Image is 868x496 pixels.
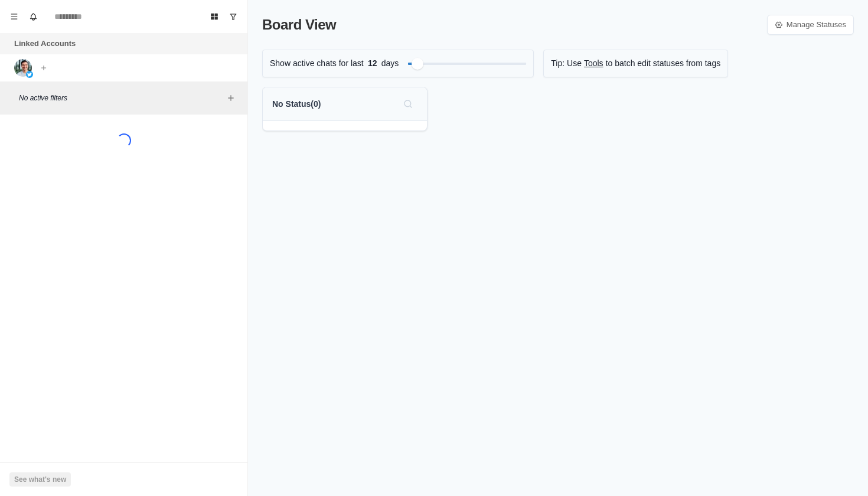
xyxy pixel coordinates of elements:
button: Add filters [224,91,238,105]
p: Board View [262,14,336,35]
p: days [381,57,399,70]
a: Manage Statuses [767,15,854,35]
a: Tools [584,57,603,70]
button: Add account [37,61,51,75]
button: Board View [205,7,224,26]
img: picture [26,71,33,78]
button: Menu [5,7,24,26]
button: Notifications [24,7,43,26]
button: Show unread conversations [224,7,243,26]
button: Search [399,94,417,113]
p: Show active chats for last [270,57,364,70]
p: No Status ( 0 ) [272,98,321,110]
img: picture [14,59,32,77]
div: Filter by activity days [412,58,423,70]
button: See what's new [9,472,71,487]
p: to batch edit statuses from tags [606,57,721,70]
p: No active filters [19,93,224,103]
p: Tip: Use [551,57,582,70]
p: Linked Accounts [14,38,76,50]
span: 12 [364,57,381,70]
